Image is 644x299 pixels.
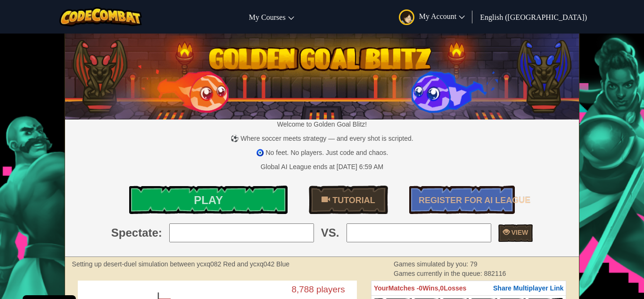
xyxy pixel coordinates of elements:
span: Tutorial [330,196,375,205]
span: 79 [470,260,478,268]
span: Share Multiplayer Link [493,284,563,292]
a: My Account [394,2,470,32]
img: Golden Goal [65,30,579,120]
p: ⚽ Where soccer meets strategy — and every shot is scripted. [65,134,579,143]
span: Spectate [111,225,158,241]
span: : [158,225,162,241]
th: 0 0 [371,281,566,296]
text: 8,788 players [291,285,345,295]
a: Tutorial [309,186,388,214]
p: Welcome to Golden Goal Blitz! [65,120,579,129]
a: My Courses [244,4,299,30]
span: Losses [444,284,466,292]
div: Global AI League ends at [DATE] 6:59 AM [261,162,383,171]
span: View [510,229,528,236]
strong: Setting up desert-duel simulation between ycxq082 Red and ycxq042 Blue [72,260,290,268]
span: Games simulated by you: [394,260,470,268]
span: Wins, [422,284,440,292]
img: CodeCombat logo [59,7,142,26]
a: Register for AI League [409,186,515,214]
span: English ([GEOGRAPHIC_DATA]) [480,13,587,21]
span: VS. [321,225,339,241]
span: Your [374,284,388,292]
span: Games currently in the queue: [394,270,484,277]
span: 882116 [484,270,506,277]
span: Register for AI League [419,196,530,205]
a: English ([GEOGRAPHIC_DATA]) [475,4,592,30]
span: My Account [419,12,465,20]
img: avatar [399,9,414,25]
p: 🧿 No feet. No players. Just code and chaos. [65,148,579,157]
span: Matches - [388,284,419,292]
span: Play [194,194,223,206]
span: My Courses [249,13,286,21]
